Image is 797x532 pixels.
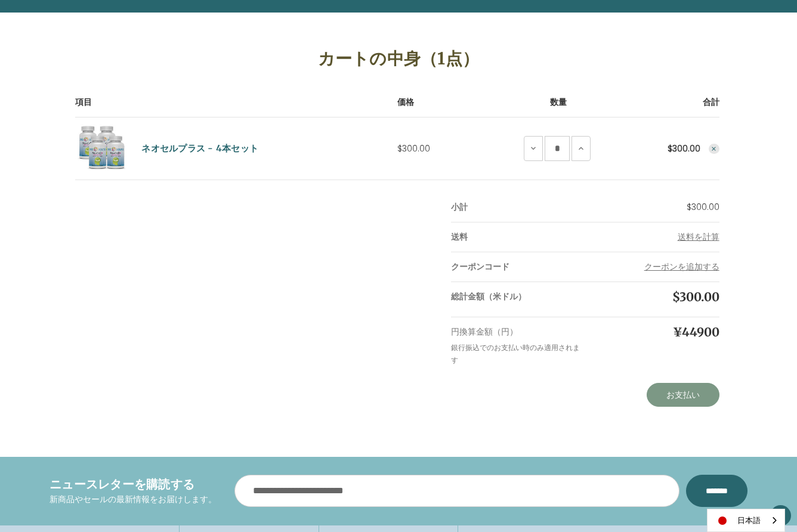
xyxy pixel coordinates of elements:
[451,326,585,338] p: 円換算金額（円）
[678,231,719,243] button: Add Info
[708,509,784,531] a: 日本語
[75,96,397,117] th: 項目
[451,231,468,243] strong: 送料
[644,261,719,273] button: クーポンを追加する
[673,324,719,339] span: ¥44900
[612,96,719,117] th: 合計
[707,509,785,532] div: Language
[707,509,785,532] aside: Language selected: 日本語
[50,475,217,493] h4: ニュースレターを購読する
[397,96,505,117] th: 価格
[141,142,258,156] a: ネオセルプラス - 4本セット
[505,96,612,117] th: 数量
[50,493,217,506] p: 新商品やセールの最新情報をお届けします。
[451,342,580,365] small: 銀行振込でのお支払い時のみ適用されます
[647,383,719,407] a: お支払い
[451,261,509,273] strong: クーポンコード
[687,201,719,213] span: $300.00
[672,289,719,304] span: $300.00
[451,290,526,302] strong: 総計金額（米ドル）
[75,46,721,71] h1: カートの中身（1点）
[545,136,570,161] input: NeoCell Plus - 4 Save Set
[668,143,700,154] strong: $300.00
[397,143,430,154] span: $300.00
[451,201,468,213] strong: 小計
[709,144,719,154] button: Remove NeoCell Plus - 4 Save Set from cart
[678,231,719,243] span: 送料を計算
